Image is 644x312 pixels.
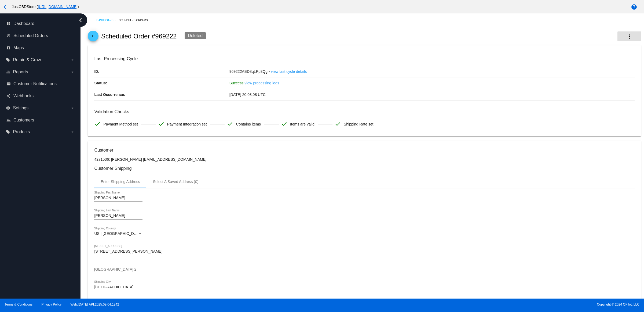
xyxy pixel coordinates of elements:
span: Webhooks [13,94,34,98]
span: Scheduled Orders [13,33,48,38]
a: update Scheduled Orders [6,31,75,40]
span: Retain & Grow [13,58,41,62]
span: JustCBDStore ( ) [12,5,79,9]
a: Terms & Conditions [5,303,32,306]
span: Contains items [236,119,261,130]
i: people_outline [6,118,11,122]
input: Shipping Last Name [94,214,142,218]
span: Settings [13,106,28,110]
mat-icon: check [94,121,101,127]
span: Dashboard [13,21,34,26]
mat-icon: check [227,121,233,127]
span: Success [229,81,244,85]
i: equalizer [6,70,10,74]
span: 969222AED8qLPp3Qg - [229,69,270,74]
a: people_outline Customers [6,116,75,124]
p: Last Occurrence: [94,89,229,100]
mat-icon: help [631,4,637,10]
mat-icon: check [158,121,164,127]
h3: Customer Shipping [94,166,634,171]
div: Enter Shipping Address [101,180,140,184]
mat-icon: arrow_back [90,34,96,41]
i: email [6,82,11,86]
span: Maps [13,45,24,50]
a: share Webhooks [6,92,75,100]
mat-icon: check [335,121,341,127]
input: Shipping First Name [94,196,142,200]
span: Copyright © 2024 QPilot, LLC [327,303,639,306]
a: Scheduled Orders [119,16,152,24]
span: Customers [13,118,34,123]
i: update [6,34,11,38]
div: Select A Saved Address (0) [153,180,199,184]
mat-icon: check [281,121,287,127]
i: arrow_drop_down [70,130,75,134]
input: Shipping Street 2 [94,267,634,272]
i: settings [6,106,10,110]
a: Dashboard [96,16,119,24]
a: Web:[DATE] API:2025.09.04.1242 [71,303,119,306]
span: Products [13,130,30,134]
h3: Customer [94,148,634,153]
mat-select: Shipping Country [94,232,142,236]
span: [DATE] 20:03:08 UTC [229,92,266,97]
span: Payment Method set [103,119,138,130]
p: Status: [94,77,229,89]
i: chevron_left [76,16,85,24]
span: Shipping Rate set [344,119,374,130]
input: Shipping Street 1 [94,249,634,254]
span: US | [GEOGRAPHIC_DATA] [94,231,142,236]
span: Payment Integration set [167,119,207,130]
a: dashboard Dashboard [6,19,75,28]
i: share [6,94,11,98]
a: Privacy Policy [42,303,62,306]
span: Customer Notifications [13,81,57,86]
h3: Validation Checks [94,109,634,114]
span: Items are valid [290,119,314,130]
i: arrow_drop_down [70,106,75,110]
input: Shipping City [94,285,142,289]
i: arrow_drop_down [70,58,75,62]
h2: Scheduled Order #969222 [101,33,177,40]
i: local_offer [6,130,10,134]
a: [URL][DOMAIN_NAME] [38,5,78,9]
div: Deleted [185,32,206,39]
p: ID: [94,66,229,77]
a: map Maps [6,44,75,52]
p: 4271536: [PERSON_NAME] [EMAIL_ADDRESS][DOMAIN_NAME] [94,157,634,162]
a: view processing logs [245,77,279,89]
i: arrow_drop_down [70,70,75,74]
span: Reports [13,70,28,74]
a: view last cycle details [271,66,307,77]
mat-icon: arrow_back [2,4,9,10]
mat-icon: more_vert [626,33,632,40]
i: map [6,46,11,50]
h3: Last Processing Cycle [94,56,634,61]
a: email Customer Notifications [6,80,75,88]
i: dashboard [6,21,11,26]
i: local_offer [6,58,10,62]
